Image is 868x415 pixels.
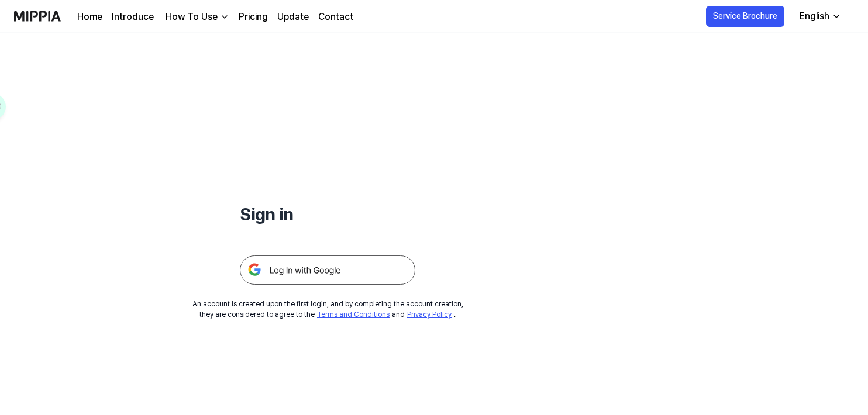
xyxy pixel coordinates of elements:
a: Privacy Policy [407,310,452,319]
button: English [790,5,848,28]
a: Pricing [239,10,268,24]
div: English [797,9,832,23]
h1: Sign in [240,201,415,227]
div: How To Use [163,10,220,24]
img: 구글 로그인 버튼 [240,255,415,285]
div: An account is created upon the first login, and by completing the account creation, they are cons... [192,299,463,320]
a: Home [77,10,102,24]
a: Update [277,10,309,24]
button: How To Use [163,10,229,24]
img: down [220,12,229,22]
a: Terms and Conditions [317,310,390,319]
a: Introduce [112,10,154,24]
button: Service Brochure [706,6,784,27]
a: Contact [318,10,353,24]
